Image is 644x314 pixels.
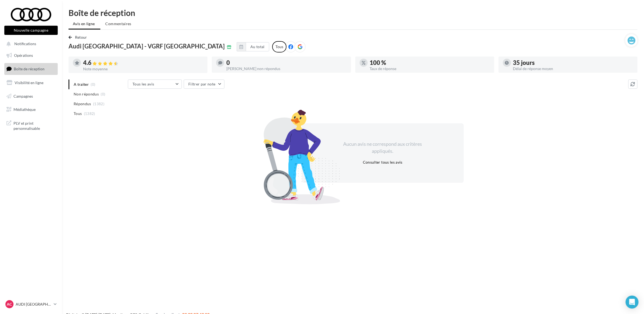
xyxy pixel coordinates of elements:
span: (1382) [93,102,104,106]
span: AC [7,302,12,307]
div: [PERSON_NAME] non répondus [226,67,346,71]
span: (1382) [84,111,95,116]
span: Retour [75,35,87,39]
div: Tous [272,41,287,52]
a: Visibilité en ligne [3,77,59,88]
a: Boîte de réception [3,63,59,75]
div: 0 [226,60,346,66]
div: 35 jours [513,60,633,66]
div: Note moyenne [83,67,203,71]
span: PLV et print personnalisable [13,120,56,131]
span: Audi [GEOGRAPHIC_DATA] - VGRF [GEOGRAPHIC_DATA] [69,43,225,49]
a: Médiathèque [3,104,59,115]
button: Nouvelle campagne [4,26,58,35]
span: Boîte de réception [14,67,45,71]
span: Visibilité en ligne [15,80,43,85]
div: 100 % [370,60,490,66]
button: Filtrer par note [184,80,224,89]
div: 4.6 [83,60,203,66]
div: Délai de réponse moyen [513,67,633,71]
button: Au total [237,42,269,51]
span: Médiathèque [13,107,36,112]
div: Boîte de réception [69,9,638,17]
span: Notifications [14,42,36,46]
button: Tous les avis [128,80,182,89]
a: Opérations [3,50,59,61]
span: Répondus [74,101,91,107]
span: Campagnes [13,94,33,98]
div: Taux de réponse [370,67,490,71]
span: Tous [74,111,82,116]
button: Au total [246,42,269,51]
p: AUDI [GEOGRAPHIC_DATA] [16,302,52,307]
button: Retour [69,34,89,41]
span: Opérations [14,53,33,58]
span: Non répondus [74,91,99,97]
a: Campagnes [3,91,59,102]
a: AC AUDI [GEOGRAPHIC_DATA] [4,299,58,309]
span: (0) [101,92,105,96]
span: Commentaires [105,21,131,27]
div: Aucun avis ne correspond aux critères appliqués. [336,141,429,154]
a: PLV et print personnalisable [3,117,59,133]
button: Consulter tous les avis [361,159,405,166]
div: Open Intercom Messenger [626,296,639,309]
span: Tous les avis [132,82,154,86]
